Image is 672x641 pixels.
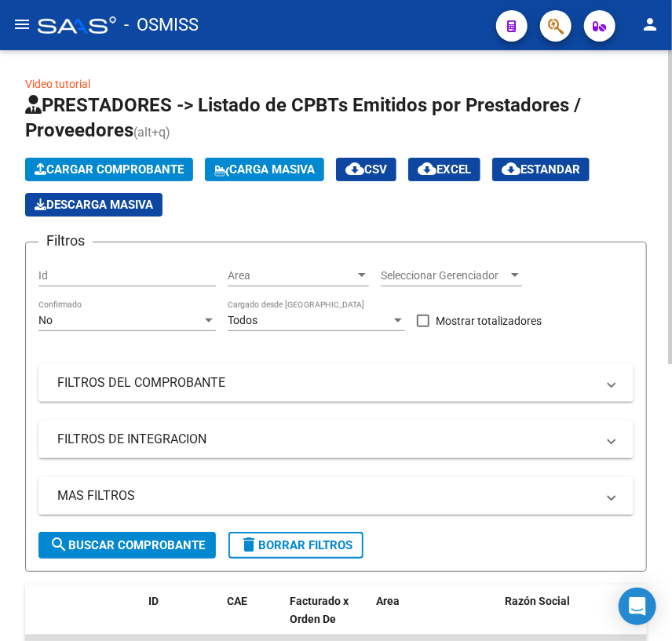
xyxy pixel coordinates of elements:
button: Buscar Comprobante [38,532,216,559]
mat-panel-title: FILTROS DE INTEGRACION [57,431,596,448]
span: No [38,314,53,326]
mat-expansion-panel-header: MAS FILTROS [38,477,634,515]
mat-panel-title: MAS FILTROS [57,487,596,504]
span: (alt+q) [133,125,170,140]
mat-icon: cloud_download [502,159,520,178]
button: Borrar Filtros [228,532,363,559]
span: CAE [227,595,247,607]
mat-icon: search [49,535,68,554]
span: - OSMISS [124,8,199,42]
mat-icon: menu [13,15,31,34]
span: Razón Social [505,595,570,607]
span: Carga Masiva [214,162,315,177]
button: Estandar [492,158,590,181]
span: ID [148,595,159,607]
span: Seleccionar Gerenciador [381,269,508,282]
span: PRESTADORES -> Listado de CPBTs Emitidos por Prestadores / Proveedores [25,94,581,141]
a: Video tutorial [25,78,90,90]
span: Borrar Filtros [239,538,352,552]
span: Cargar Comprobante [35,162,184,177]
mat-expansion-panel-header: FILTROS DE INTEGRACION [38,421,634,458]
mat-icon: person [641,15,659,34]
span: Descarga Masiva [35,198,153,212]
mat-icon: delete [239,535,258,554]
mat-panel-title: FILTROS DEL COMPROBANTE [57,374,596,392]
span: CSV [345,162,387,177]
span: Estandar [502,162,580,177]
span: Facturado x Orden De [290,595,349,625]
button: Descarga Masiva [25,193,163,217]
mat-expansion-panel-header: FILTROS DEL COMPROBANTE [38,364,634,402]
span: Area [376,595,400,607]
div: Open Intercom Messenger [619,588,656,625]
button: Carga Masiva [205,158,324,181]
span: EXCEL [418,162,471,177]
button: Cargar Comprobante [25,158,193,181]
span: Area [228,269,355,282]
app-download-masive: Descarga masiva de comprobantes (adjuntos) [25,193,163,217]
button: EXCEL [408,158,480,181]
span: Todos [228,314,257,326]
button: CSV [336,158,396,181]
h3: Filtros [38,230,93,252]
span: Buscar Comprobante [49,538,205,552]
mat-icon: cloud_download [345,159,364,178]
mat-icon: cloud_download [418,159,436,178]
span: Mostrar totalizadores [436,311,542,330]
